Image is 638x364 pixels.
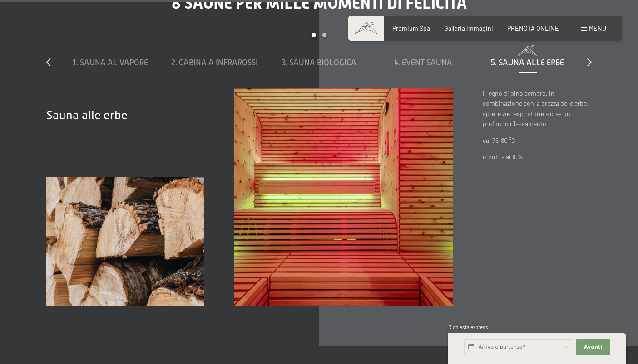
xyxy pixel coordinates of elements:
[448,324,488,330] span: Richiesta express
[312,33,316,37] div: Carousel Page 1 (Current Slide)
[46,108,128,122] span: Sauna alle erbe
[507,24,559,32] a: PRENOTA ONLINE
[444,24,493,32] a: Galleria immagini
[483,152,592,162] p: umidità al 10%
[234,88,453,306] img: [Translate to Italienisch:]
[46,177,204,306] img: [Translate to Italienisch:]
[73,58,148,67] span: 1. Sauna al vapore
[483,88,592,129] p: Il legno di pino cembro, in combinazione con la brezza delle erbe, apre le vie respiratorie e cre...
[394,58,452,67] span: 4. Event Sauna
[576,339,610,355] button: Avanti
[589,24,606,32] span: Menu
[58,33,579,45] div: Carousel Pagination
[392,24,430,32] a: Premium Spa
[584,344,602,351] span: Avanti
[491,58,564,67] span: 5. Sauna alle erbe
[322,33,327,37] div: Carousel Page 2
[171,58,258,67] span: 2. Cabina a infrarossi
[483,136,592,146] p: ca. 75-80 °C
[282,58,356,67] span: 3. Sauna biologica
